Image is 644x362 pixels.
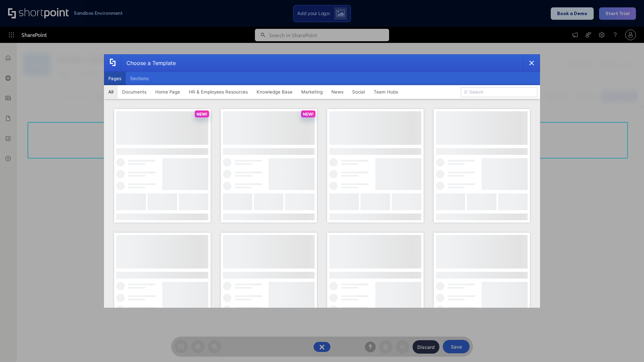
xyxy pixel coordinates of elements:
div: Choose a Template [121,55,176,71]
p: NEW! [197,112,207,117]
p: NEW! [303,112,314,117]
button: Knowledge Base [252,85,297,99]
button: News [327,85,348,99]
iframe: Chat Widget [610,330,644,362]
button: HR & Employees Resources [184,85,252,99]
button: Marketing [297,85,327,99]
button: All [104,85,118,99]
button: Sections [126,72,153,85]
button: Documents [118,85,151,99]
button: Pages [104,72,126,85]
button: Social [348,85,369,99]
input: Search [461,87,537,97]
button: Home Page [151,85,184,99]
div: template selector [104,54,540,308]
button: Team Hubs [369,85,402,99]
